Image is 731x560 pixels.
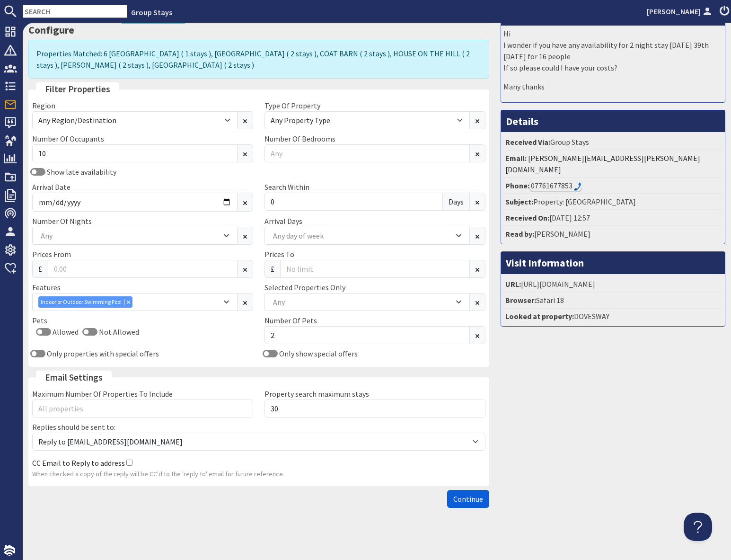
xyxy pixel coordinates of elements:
label: CC Email to Reply to address [32,458,125,468]
input: No limit [280,260,470,278]
label: Only show special offers [278,349,358,358]
button: Continue [447,490,489,508]
label: Prices To [264,249,294,259]
span: Continue [453,494,483,504]
label: Pets [32,316,47,325]
li: Group Stays [503,134,722,151]
label: Prices From [32,249,71,259]
input: Any [264,144,470,162]
p: Many thanks [503,81,722,92]
li: [DATE] 12:57 [503,210,722,226]
label: Not Allowed [97,327,139,337]
input: All properties [32,400,253,418]
a: Group Stays [131,8,172,17]
strong: Browser: [505,295,536,305]
strong: URL: [505,279,521,289]
div: Any day of week [271,231,454,241]
label: Show late availability [45,167,116,177]
label: Type Of Property [264,101,320,110]
li: Property: [GEOGRAPHIC_DATA] [503,194,722,210]
label: Replies should be sent to: [32,422,115,432]
p: Hi I wonder if you have any availability for 2 night stay [DATE] 39th [DATE] for 16 people If so ... [503,28,722,73]
label: Selected Properties Only [264,283,345,292]
span: £ [32,260,48,278]
div: Any [38,231,221,241]
strong: Looked at property: [505,311,574,321]
label: Number Of Bedrooms [264,134,335,143]
div: Properties Matched: 6 [GEOGRAPHIC_DATA] ( 1 stays ), [GEOGRAPHIC_DATA] ( 2 stays ), COAT BARN ( 2... [28,40,489,79]
label: Region [32,101,55,110]
iframe: Toggle Customer Support [684,513,712,541]
label: Property search maximum stays [264,389,369,399]
div: Combobox [264,293,470,311]
div: Indoor or Outdoor Swimming Pool [38,298,124,306]
div: Combobox [32,293,238,311]
div: Combobox [32,227,238,245]
strong: Received On: [505,213,549,222]
div: Any [271,297,454,307]
span: Days [442,193,470,211]
strong: Phone: [505,181,529,190]
span: translation missing: en.email_settings [45,372,103,383]
input: SEARCH [23,5,127,18]
h3: Details [501,110,725,132]
li: DOVESWAY [503,309,722,324]
li: [PERSON_NAME] [503,226,722,241]
strong: Received Via: [505,137,550,147]
label: Features [32,283,61,292]
label: Number Of Pets [264,316,317,325]
h3: Configure [28,24,489,36]
label: Arrival Days [264,216,302,226]
div: Combobox [264,227,470,245]
a: [PERSON_NAME][EMAIL_ADDRESS][PERSON_NAME][DOMAIN_NAME] [505,153,700,174]
label: Search Within [264,182,309,192]
img: staytech_i_w-64f4e8e9ee0a9c174fd5317b4b171b261742d2d393467e5bdba4413f4f884c10.svg [4,545,15,556]
legend: Filter Properties [36,82,119,96]
input: 0.00 [48,260,238,278]
label: Maximum Number Of Properties To Include [32,389,173,399]
span: £ [264,260,281,278]
a: [PERSON_NAME] [647,6,714,17]
label: Allowed [51,327,79,337]
label: Arrival Date [32,182,70,192]
label: Number Of Nights [32,216,92,226]
strong: Subject: [505,197,533,206]
img: hfpfyWBK5wQHBAGPgDf9c6qAYOxxMAAAAASUVORK5CYII= [574,182,581,191]
label: Number Of Occupants [32,134,104,143]
li: [URL][DOMAIN_NAME] [503,276,722,293]
label: Only properties with special offers [45,349,159,358]
input: 7 [264,193,443,211]
strong: Read by: [505,229,534,239]
li: Safari 18 [503,293,722,309]
div: Call: 07761677853 [529,180,582,191]
h3: Visit Information [501,252,725,274]
p: When checked a copy of the reply will be CC'd to the 'reply to' email for future reference. [32,469,485,480]
strong: Email: [505,153,527,163]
